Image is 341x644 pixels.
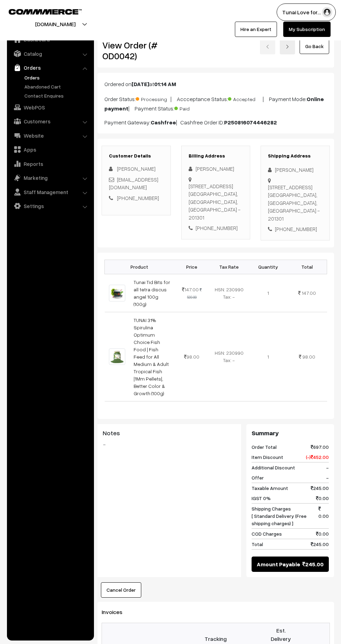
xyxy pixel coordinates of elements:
[302,354,315,360] span: 98.00
[109,176,158,191] a: [EMAIL_ADDRESS][DOMAIN_NAME]
[224,119,277,126] b: P250816074446282
[252,505,318,527] span: Shipping Charges [ Standard Delivery (Free shipping charges) ]
[267,354,269,360] span: 1
[109,153,164,159] h3: Customer Details
[9,101,92,114] a: WebPOS
[101,582,141,598] button: Cancel Order
[103,440,236,449] blockquote: -
[311,443,329,451] span: 697.00
[267,290,269,296] span: 1
[134,317,169,396] a: TUNAI 31% Spirulina Optimum Choice Fish Food | Fish Feed for All Medium & Adult Tropical Fish |1M...
[268,225,323,233] div: [PHONE_NUMBER]
[283,22,331,37] a: My Subscription
[174,103,209,112] span: Paid
[285,45,290,49] img: right-arrow.png
[287,260,327,274] th: Total
[316,495,329,502] span: 0.00
[252,464,295,471] span: Additional Discount
[136,94,170,103] span: Processing
[326,474,329,481] span: -
[311,484,329,492] span: 245.00
[306,453,329,461] span: (-) 452.00
[132,80,149,87] b: [DATE]
[189,153,243,159] h3: Billing Address
[268,153,323,159] h3: Shipping Address
[109,285,125,301] img: 1000069179.png
[102,608,131,615] span: Invoices
[9,143,92,156] a: Apps
[104,94,327,113] p: Order Status: | Accceptance Status: | Payment Mode: | Payment Status:
[104,80,327,88] p: Ordered on at
[268,166,323,174] div: [PERSON_NAME]
[189,165,243,173] div: [PERSON_NAME]
[277,3,336,21] button: Tunai Love for…
[182,286,199,292] span: 147.00
[23,74,92,81] a: Orders
[215,350,244,363] span: HSN: 230990 Tax: -
[104,118,327,127] p: Payment Gateway: | Cashfree Order ID:
[322,7,332,17] img: user
[9,200,92,212] a: Settings
[151,119,176,126] b: Cashfree
[9,115,92,128] a: Customers
[252,530,282,537] span: COD Charges
[311,540,329,548] span: 245.00
[252,443,277,451] span: Order Total
[102,40,171,61] h2: View Order (# OD0042)
[11,15,100,33] button: [DOMAIN_NAME]
[257,560,300,568] span: Amount Payable
[9,129,92,142] a: Website
[252,495,271,502] span: IGST 0%
[23,92,92,99] a: Contact Enquires
[23,83,92,90] a: Abandoned Cart
[117,166,156,172] span: [PERSON_NAME]
[9,186,92,198] a: Staff Management
[252,540,263,548] span: Total
[252,474,264,481] span: Offer
[9,158,92,170] a: Reports
[9,61,92,74] a: Orders
[300,39,329,54] a: Go Back
[302,290,316,296] span: 147.00
[215,286,244,300] span: HSN: 230990 Tax: -
[252,484,288,492] span: Taxable Amount
[134,279,170,307] a: Tunai Tid Bits for all tetra discus angel 100g (100g)
[117,195,159,201] a: [PHONE_NUMBER]
[189,224,243,232] div: [PHONE_NUMBER]
[174,260,209,274] th: Price
[228,94,263,103] span: Accepted
[9,7,70,15] a: COMMMERCE
[252,429,329,437] h3: Summary
[9,47,92,60] a: Catalog
[184,354,199,360] span: 98.00
[109,348,125,365] img: DSC_0552(front)00-2.jpg
[318,505,329,527] span: 0.00
[252,453,283,461] span: Item Discount
[326,464,329,471] span: -
[9,9,82,14] img: COMMMERCE
[209,260,248,274] th: Tax Rate
[187,287,202,299] strike: 599.00
[189,182,243,222] div: [STREET_ADDRESS] [GEOGRAPHIC_DATA], [GEOGRAPHIC_DATA], [GEOGRAPHIC_DATA] - 201301
[103,429,236,437] h3: Notes
[268,183,323,223] div: [STREET_ADDRESS] [GEOGRAPHIC_DATA], [GEOGRAPHIC_DATA], [GEOGRAPHIC_DATA] - 201301
[235,22,277,37] a: Hire an Expert
[154,80,176,87] b: 01:14 AM
[105,260,174,274] th: Product
[302,560,324,568] span: 245.00
[316,530,329,537] span: 0.00
[248,260,287,274] th: Quantity
[9,171,92,184] a: Marketing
